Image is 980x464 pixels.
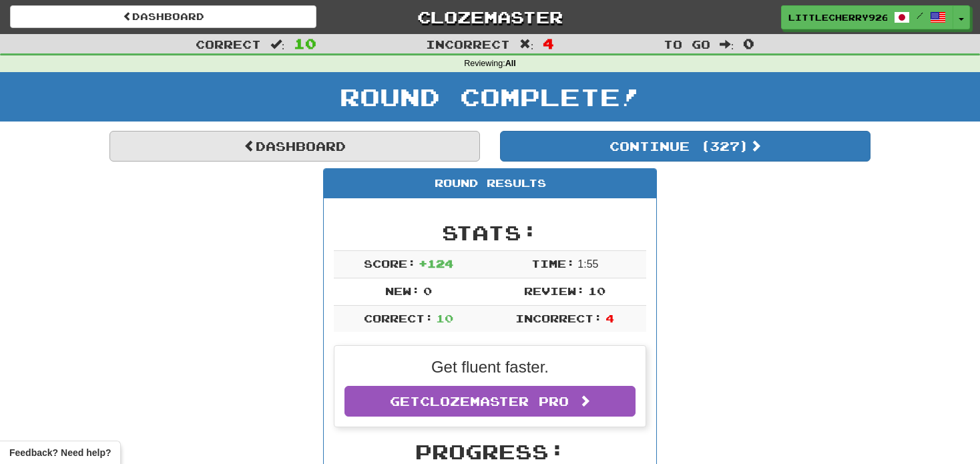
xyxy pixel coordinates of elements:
span: 4 [605,312,614,324]
span: : [270,39,285,50]
a: LittleCherry9267 / [781,5,953,29]
a: GetClozemaster Pro [344,386,636,417]
span: Correct [196,37,261,51]
span: / [917,11,923,20]
span: 4 [543,35,554,51]
span: Time: [531,257,575,270]
h1: Round Complete! [5,83,975,110]
span: 10 [588,284,605,297]
span: Open feedback widget [9,446,111,459]
span: 0 [743,35,754,51]
span: Incorrect: [515,312,602,324]
span: 1 : 55 [577,258,598,270]
div: Round Results [324,169,656,198]
button: Continue (327) [500,131,871,162]
strong: All [505,59,516,68]
span: Score: [364,257,416,270]
span: Incorrect [426,37,510,51]
span: + 124 [419,257,453,270]
span: New: [385,284,420,297]
span: : [720,39,734,50]
p: Get fluent faster. [344,356,636,379]
span: 0 [423,284,432,297]
span: 10 [436,312,453,324]
a: Dashboard [10,5,316,28]
span: To go [664,37,710,51]
span: 10 [294,35,316,51]
span: LittleCherry9267 [788,11,887,23]
span: Clozemaster Pro [420,394,569,409]
span: Correct: [364,312,433,324]
a: Dashboard [109,131,480,162]
span: Review: [524,284,585,297]
a: Clozemaster [336,5,643,29]
h2: Stats: [334,222,646,244]
span: : [519,39,534,50]
h2: Progress: [334,441,646,463]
